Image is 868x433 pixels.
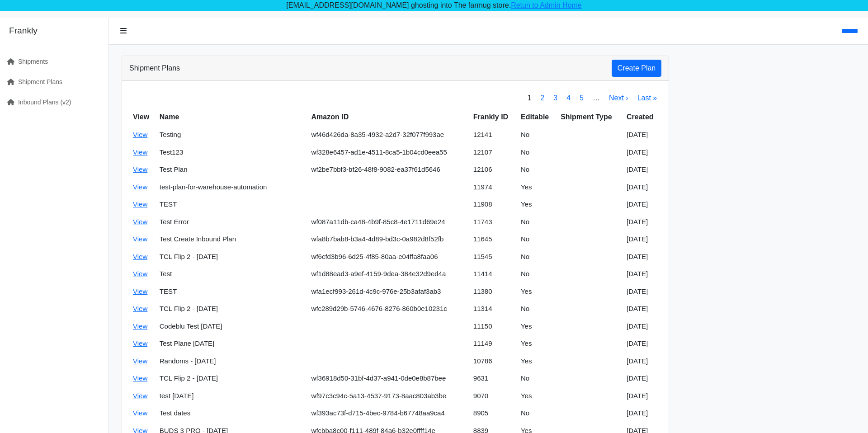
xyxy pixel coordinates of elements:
[156,126,308,144] td: Testing
[133,148,147,156] a: View
[470,405,517,422] td: 8905
[308,126,470,144] td: wf46d426da-8a35-4932-a2d7-32f077f993ae
[623,179,661,196] td: [DATE]
[623,231,661,248] td: [DATE]
[566,94,571,102] a: 4
[156,108,308,126] th: Name
[470,318,517,335] td: 11150
[517,318,557,335] td: Yes
[523,88,536,108] span: 1
[133,183,147,191] a: View
[133,374,147,382] a: View
[623,213,661,231] td: [DATE]
[156,248,308,266] td: TCL Flip 2 - [DATE]
[156,335,308,353] td: Test Plane [DATE]
[517,161,557,179] td: No
[623,335,661,353] td: [DATE]
[517,405,557,422] td: No
[470,265,517,283] td: 11414
[470,144,517,161] td: 12107
[133,235,147,243] a: View
[470,335,517,353] td: 11149
[517,179,557,196] td: Yes
[623,265,661,283] td: [DATE]
[588,88,604,108] span: …
[156,231,308,248] td: Test Create Inbound Plan
[156,387,308,405] td: test [DATE]
[623,126,661,144] td: [DATE]
[470,108,517,126] th: Frankly ID
[511,1,582,9] a: Retun to Admin Home
[156,196,308,213] td: TEST
[470,196,517,213] td: 11908
[517,265,557,283] td: No
[517,108,557,126] th: Editable
[517,300,557,318] td: No
[308,144,470,161] td: wf328e6457-ad1e-4511-8ca5-1b04cd0eea55
[156,353,308,370] td: Randoms - [DATE]
[517,144,557,161] td: No
[129,64,180,72] h3: Shipment Plans
[517,248,557,266] td: No
[308,231,470,248] td: wfa8b7bab8-b3a4-4d89-bd3c-0a982d8f52fb
[308,370,470,387] td: wf36918d50-31bf-4d37-a941-0de0e8b87bee
[133,409,147,417] a: View
[470,387,517,405] td: 9070
[308,405,470,422] td: wf393ac73f-d715-4bec-9784-b67748aa9ca4
[517,387,557,405] td: Yes
[308,265,470,283] td: wf1d88ead3-a9ef-4159-9dea-384e32d9ed4a
[133,339,147,347] a: View
[470,213,517,231] td: 11743
[517,231,557,248] td: No
[133,322,147,330] a: View
[133,305,147,312] a: View
[470,126,517,144] td: 12141
[517,353,557,370] td: Yes
[156,213,308,231] td: Test Error
[129,108,156,126] th: View
[156,370,308,387] td: TCL Flip 2 - [DATE]
[133,392,147,400] a: View
[470,283,517,301] td: 11380
[308,108,470,126] th: Amazon ID
[470,370,517,387] td: 9631
[637,94,657,102] a: Last »
[623,318,661,335] td: [DATE]
[470,231,517,248] td: 11645
[623,196,661,213] td: [DATE]
[133,200,147,208] a: View
[623,161,661,179] td: [DATE]
[156,265,308,283] td: Test
[540,94,544,102] a: 2
[308,161,470,179] td: wf2be7bbf3-bf26-48f8-9082-ea37f61d5646
[156,161,308,179] td: Test Plan
[517,126,557,144] td: No
[133,270,147,278] a: View
[156,179,308,196] td: test-plan-for-warehouse-automation
[517,213,557,231] td: No
[133,218,147,226] a: View
[308,248,470,266] td: wf6cfd3b96-6d25-4f85-80aa-e04ffa8faa06
[623,108,661,126] th: Created
[308,283,470,301] td: wfa1ecf993-261d-4c9c-976e-25b3afaf3ab3
[133,165,147,173] a: View
[133,287,147,295] a: View
[470,161,517,179] td: 12106
[623,405,661,422] td: [DATE]
[308,300,470,318] td: wfc289d29b-5746-4676-8276-860b0e10231c
[133,131,147,138] a: View
[580,94,584,102] a: 5
[470,179,517,196] td: 11974
[133,253,147,260] a: View
[470,248,517,266] td: 11545
[517,283,557,301] td: Yes
[308,213,470,231] td: wf087a11db-ca48-4b9f-85c8-4e1711d69e24
[156,405,308,422] td: Test dates
[612,60,662,77] button: Create Plan
[470,353,517,370] td: 10786
[133,357,147,365] a: View
[623,353,661,370] td: [DATE]
[156,318,308,335] td: Codeblu Test [DATE]
[156,283,308,301] td: TEST
[557,108,623,126] th: Shipment Type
